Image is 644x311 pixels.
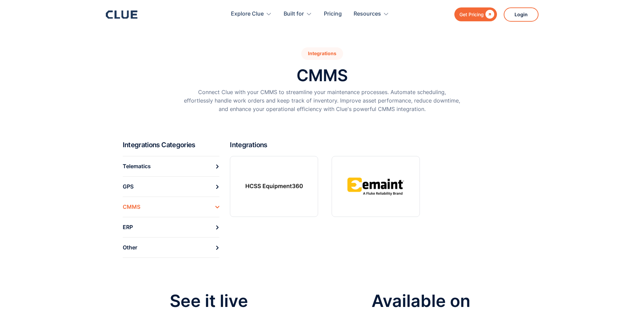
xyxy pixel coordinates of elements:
[484,10,494,19] div: 
[123,217,220,237] a: ERP
[284,3,304,25] div: Built for
[454,7,497,21] a: Get Pricing
[296,67,348,85] h1: CMMS
[324,3,342,25] a: Pricing
[354,3,389,25] div: Resources
[123,156,220,176] a: Telematics
[231,3,272,25] div: Explore Clue
[123,140,225,149] h2: Integrations Categories
[123,202,140,212] div: CMMS
[354,3,381,25] div: Resources
[301,47,343,60] div: Integrations
[372,292,499,310] p: Available on
[123,161,151,172] div: Telematics
[184,88,461,114] p: Connect Clue with your CMMS to streamline your maintenance processes. Automate scheduling, effort...
[123,222,133,232] div: ERP
[504,7,539,22] a: Login
[459,10,484,19] div: Get Pricing
[123,176,220,197] a: GPS
[123,237,220,258] a: Other
[230,140,521,149] h2: Integrations
[123,181,134,192] div: GPS
[170,292,248,310] p: See it live
[123,197,220,217] a: CMMS
[123,242,137,253] div: Other
[231,3,264,25] div: Explore Clue
[284,3,312,25] div: Built for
